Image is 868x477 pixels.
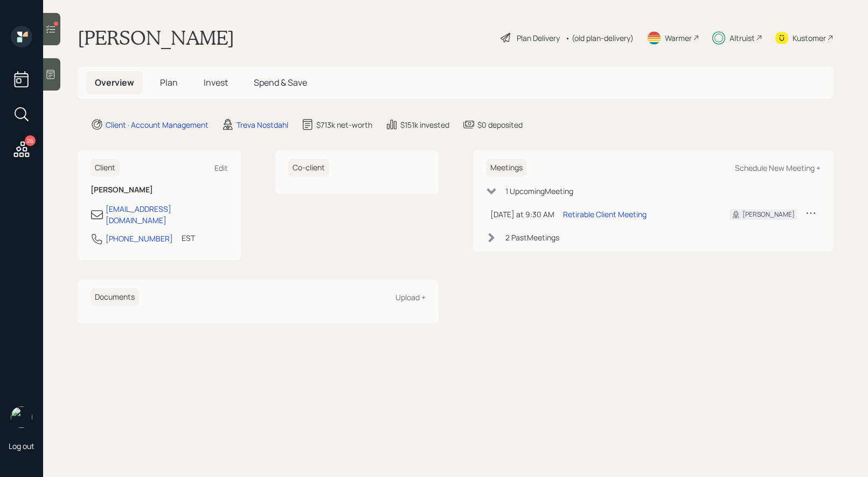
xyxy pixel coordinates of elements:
div: $713k net-worth [316,119,372,130]
div: [DATE] at 9:30 AM [490,209,554,220]
div: [EMAIL_ADDRESS][DOMAIN_NAME] [106,203,228,226]
div: 1 Upcoming Meeting [505,185,573,197]
div: 2 Past Meeting s [505,232,559,243]
div: Upload + [395,292,426,302]
div: Warmer [665,32,692,44]
h6: Client [91,159,120,177]
span: Invest [204,77,228,88]
h6: [PERSON_NAME] [91,185,228,195]
div: Plan Delivery [517,32,560,44]
img: treva-nostdahl-headshot.png [11,406,32,428]
div: Treva Nostdahl [237,119,288,130]
span: Plan [160,77,178,88]
div: 26 [25,135,36,146]
div: [PERSON_NAME] [742,210,795,219]
div: EST [182,232,195,244]
div: Kustomer [793,32,826,44]
span: Spend & Save [254,77,307,88]
div: Retirable Client Meeting [563,209,647,220]
span: Overview [95,77,134,88]
div: Client · Account Management [106,119,209,130]
div: Schedule New Meeting + [735,163,821,173]
div: Log out [9,441,34,451]
h6: Meetings [486,159,527,177]
div: [PHONE_NUMBER] [106,233,173,244]
div: Altruist [730,32,755,44]
div: Edit [214,163,228,173]
h6: Co-client [288,159,329,177]
div: $0 deposited [477,119,523,130]
div: • (old plan-delivery) [565,32,634,44]
h6: Documents [91,288,139,306]
div: $151k invested [400,119,449,130]
h1: [PERSON_NAME] [78,26,234,50]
